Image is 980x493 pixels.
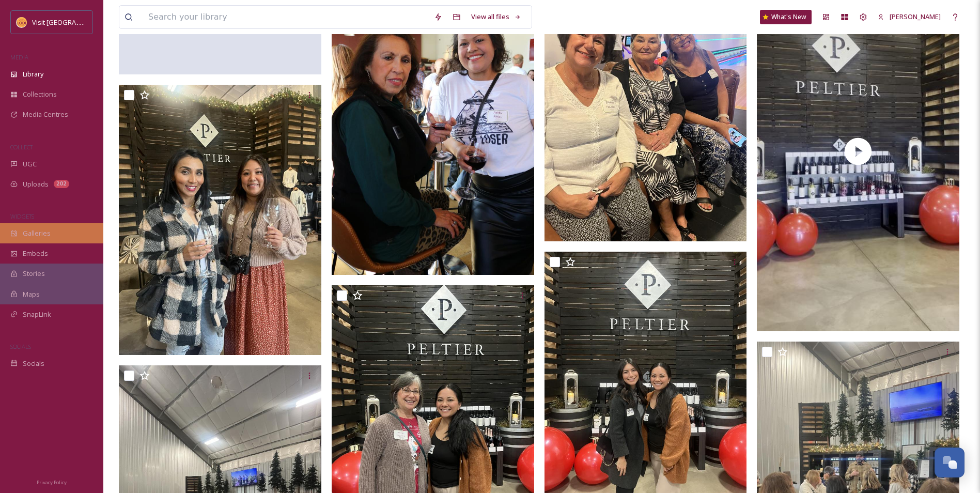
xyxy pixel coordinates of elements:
[466,7,526,27] a: View all files
[54,180,69,188] div: 202
[760,10,812,24] a: What's New
[23,89,57,99] span: Collections
[23,289,40,299] span: Maps
[10,143,33,151] span: COLLECT
[23,110,68,119] span: Media Centres
[935,448,965,477] button: Open Chat
[10,343,31,350] span: SOCIALS
[10,53,28,61] span: MEDIA
[32,17,112,27] span: Visit [GEOGRAPHIC_DATA]
[23,179,49,189] span: Uploads
[37,475,67,488] a: Privacy Policy
[23,69,43,79] span: Library
[23,269,45,279] span: Stories
[873,7,946,27] a: [PERSON_NAME]
[23,159,37,169] span: UGC
[37,479,67,486] span: Privacy Policy
[23,249,48,258] span: Embeds
[23,359,44,368] span: Socials
[17,17,27,27] img: Square%20Social%20Visit%20Lodi.png
[23,310,51,319] span: SnapLink
[23,228,51,238] span: Galleries
[143,6,429,28] input: Search your library
[890,12,941,21] span: [PERSON_NAME]
[119,85,321,355] img: 20231213_232954654_iOS.heic
[10,212,34,220] span: WIDGETS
